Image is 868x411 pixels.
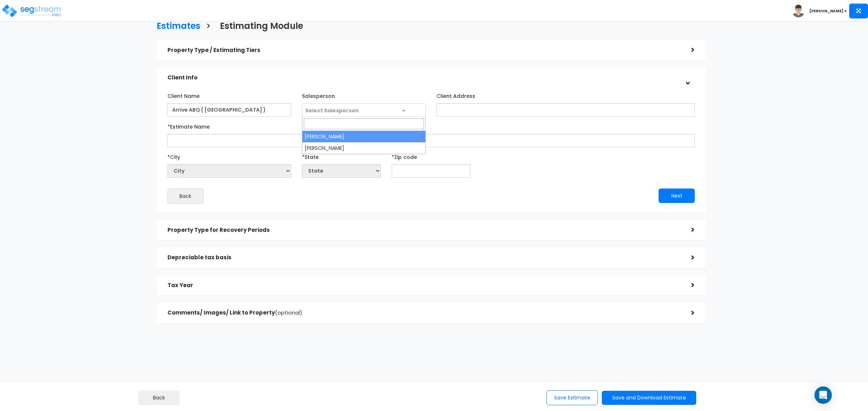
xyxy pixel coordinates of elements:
[167,227,680,233] h5: Property Type for Recovery Periods
[157,21,200,33] h3: Estimates
[302,142,425,154] li: [PERSON_NAME]
[167,310,680,316] h5: Comments/ Images/ Link to Property
[546,390,598,405] button: Save Estimate
[167,282,680,289] h5: Tax Year
[809,8,843,14] b: [PERSON_NAME]
[302,131,425,142] li: [PERSON_NAME]
[680,44,695,56] div: >
[167,47,680,53] h5: Property Type / Estimating Tiers
[305,107,359,114] span: Select Salesperson
[275,309,302,316] span: (optional)
[151,14,200,36] a: Estimates
[814,386,832,404] div: Open Intercom Messenger
[437,90,475,100] label: Client Address
[167,189,204,204] button: Back
[214,14,303,36] a: Estimating Module
[1,4,63,18] img: logo_pro_r.png
[659,189,695,203] button: Next
[167,90,200,100] label: Client Name
[302,151,319,161] label: *State
[138,390,180,405] a: Back
[680,224,695,235] div: >
[302,90,335,100] label: Salesperson
[680,307,695,319] div: >
[392,151,417,161] label: *Zip code
[220,21,303,33] h3: Estimating Module
[167,75,680,81] h5: Client Info
[167,121,210,130] label: *Estimate Name
[167,151,180,161] label: *City
[167,255,680,261] h5: Depreciable tax basis
[206,21,211,33] h3: >
[792,5,805,17] img: avatar.png
[602,391,696,405] button: Save and Download Estimate
[680,280,695,291] div: >
[682,70,693,85] div: >
[680,252,695,263] div: >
